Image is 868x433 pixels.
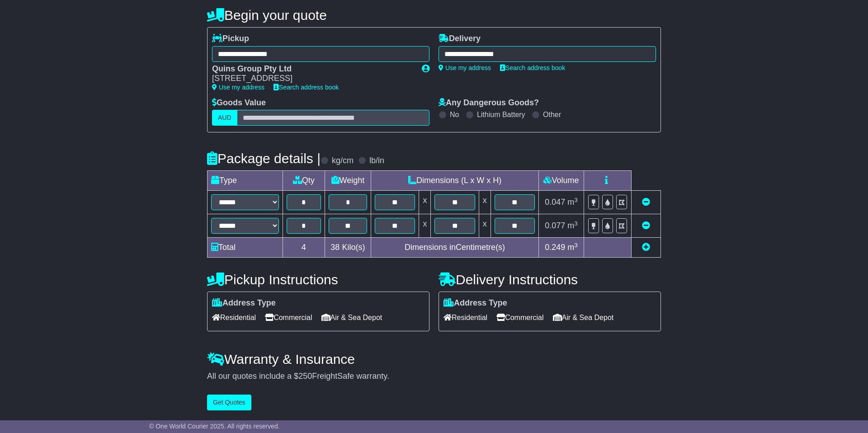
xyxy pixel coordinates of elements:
h4: Pickup Instructions [207,272,429,287]
h4: Package details | [207,151,321,166]
a: Remove this item [642,221,650,230]
span: 0.077 [545,221,565,230]
h4: Delivery Instructions [439,272,661,287]
td: Total [208,238,283,258]
sup: 3 [574,197,578,203]
td: Volume [538,171,584,191]
label: Other [543,110,561,119]
div: Quins Group Pty Ltd [212,64,413,74]
label: kg/cm [332,156,354,166]
div: [STREET_ADDRESS] [212,74,413,84]
span: Residential [443,311,487,325]
td: Kilo(s) [325,238,371,258]
sup: 3 [574,220,578,227]
div: All our quotes include a $ FreightSafe warranty. [207,372,661,381]
label: Address Type [443,298,507,308]
span: © One World Courier 2025. All rights reserved. [149,423,280,430]
td: Type [208,171,283,191]
span: Commercial [496,311,543,325]
a: Search address book [274,84,339,91]
span: 0.249 [545,243,565,252]
h4: Begin your quote [207,8,661,23]
span: Commercial [265,311,312,325]
td: Dimensions (L x W x H) [371,171,539,191]
label: Goods Value [212,98,266,108]
span: Residential [212,311,256,325]
span: Air & Sea Depot [321,311,382,325]
td: Weight [325,171,371,191]
label: Any Dangerous Goods? [439,98,539,108]
td: Dimensions in Centimetre(s) [371,238,539,258]
h4: Warranty & Insurance [207,352,661,367]
span: 250 [298,372,312,381]
td: x [479,214,491,238]
a: Add new item [642,243,650,252]
a: Search address book [500,64,565,71]
label: AUD [212,110,237,126]
label: No [450,110,459,119]
span: m [567,243,578,252]
sup: 3 [574,242,578,249]
label: Pickup [212,34,249,44]
label: Address Type [212,298,276,308]
label: lb/in [369,156,384,166]
span: m [567,198,578,207]
span: m [567,221,578,230]
span: Air & Sea Depot [553,311,614,325]
td: x [419,191,431,214]
a: Remove this item [642,198,650,207]
a: Use my address [439,64,491,71]
a: Use my address [212,84,264,91]
span: 0.047 [545,198,565,207]
button: Get Quotes [207,395,251,410]
label: Delivery [439,34,481,44]
span: 38 [330,243,340,252]
td: x [479,191,491,214]
td: Qty [283,171,325,191]
td: x [419,214,431,238]
label: Lithium Battery [477,110,525,119]
td: 4 [283,238,325,258]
